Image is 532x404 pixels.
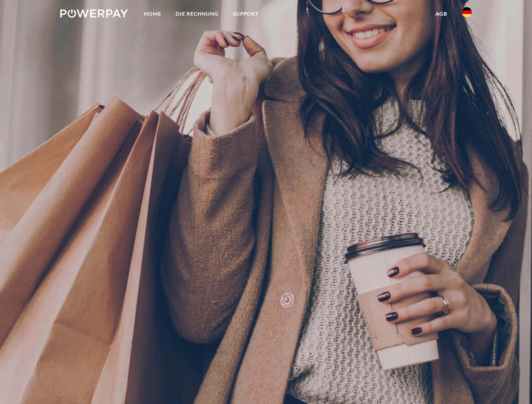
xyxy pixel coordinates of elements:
[462,7,472,17] img: de
[226,6,266,21] a: SUPPORT
[60,9,128,18] img: logo-powerpay-white.svg
[428,6,454,21] a: agb
[168,6,226,21] a: DIE RECHNUNG
[137,6,168,21] a: Home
